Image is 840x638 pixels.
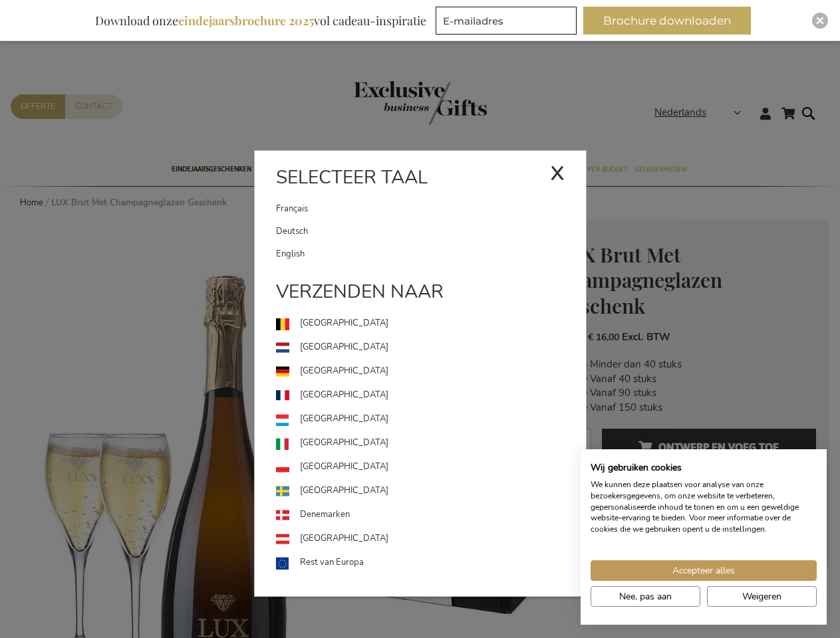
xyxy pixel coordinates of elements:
[276,360,586,383] a: [GEOGRAPHIC_DATA]
[276,455,586,479] a: [GEOGRAPHIC_DATA]
[591,479,817,535] p: We kunnen deze plaatsen voor analyse van onze bezoekersgegevens, om onze website te verbeteren, g...
[276,197,550,220] a: Français
[276,312,586,336] a: [GEOGRAPHIC_DATA]
[436,7,581,39] form: marketing offers and promotions
[816,17,824,25] img: Close
[436,7,577,35] input: E-mailadres
[276,407,586,431] a: [GEOGRAPHIC_DATA]
[276,479,586,503] a: [GEOGRAPHIC_DATA]
[742,589,781,603] span: Weigeren
[89,7,432,35] div: Download onze vol cadeau-inspiratie
[583,7,751,35] button: Brochure downloaden
[276,527,586,551] a: [GEOGRAPHIC_DATA]
[276,551,586,575] a: Rest van Europa
[276,503,586,527] a: Denemarken
[255,278,586,312] div: Verzenden naar
[178,13,314,29] b: eindejaarsbrochure 2025
[276,431,586,455] a: [GEOGRAPHIC_DATA]
[591,560,817,581] button: Accepteer alle cookies
[672,564,735,578] span: Accepteer alles
[255,164,586,197] div: Selecteer taal
[707,586,817,607] button: Alle cookies weigeren
[276,243,586,265] a: English
[550,152,565,191] div: x
[812,13,828,29] div: Close
[276,336,586,360] a: [GEOGRAPHIC_DATA]
[276,220,586,243] a: Deutsch
[591,586,700,607] button: Pas cookie voorkeuren aan
[276,383,586,407] a: [GEOGRAPHIC_DATA]
[619,589,672,603] span: Nee, pas aan
[591,462,817,474] h2: Wij gebruiken cookies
